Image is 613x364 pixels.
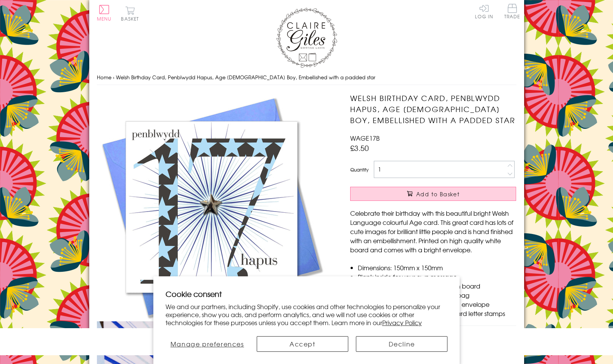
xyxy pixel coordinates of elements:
span: Manage preferences [171,339,244,348]
button: Decline [356,336,447,352]
img: Claire Giles Greetings Cards [276,8,337,68]
a: Log In [475,4,493,19]
span: £3.50 [350,143,369,153]
img: Welsh Birthday Card, Penblwydd Hapus, Age 17 Boy, Embellished with a padded star [97,93,326,321]
label: Quantity [350,166,368,173]
span: WAGE17B [350,133,380,143]
li: Dimensions: 150mm x 150mm [358,263,516,272]
span: Menu [97,15,112,22]
button: Menu [97,5,112,21]
p: We and our partners, including Shopify, use cookies and other technologies to personalize your ex... [166,303,448,326]
span: Welsh Birthday Card, Penblwydd Hapus, Age [DEMOGRAPHIC_DATA] Boy, Embellished with a padded star [116,74,375,81]
nav: breadcrumbs [97,70,516,85]
button: Accept [257,336,348,352]
a: Home [97,74,111,81]
span: Trade [504,4,520,19]
a: Trade [504,4,520,20]
li: Blank inside for your own message [358,272,516,281]
button: Manage preferences [166,336,249,352]
h1: Welsh Birthday Card, Penblwydd Hapus, Age [DEMOGRAPHIC_DATA] Boy, Embellished with a padded star [350,93,516,125]
a: Privacy Policy [382,318,422,327]
button: Add to Basket [350,187,516,201]
button: Basket [120,6,141,21]
span: › [113,74,114,81]
span: Add to Basket [416,190,460,198]
h2: Cookie consent [166,289,448,299]
p: Celebrate their birthday with this beautiful bright Welsh Language colourful Age card. This great... [350,208,516,254]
